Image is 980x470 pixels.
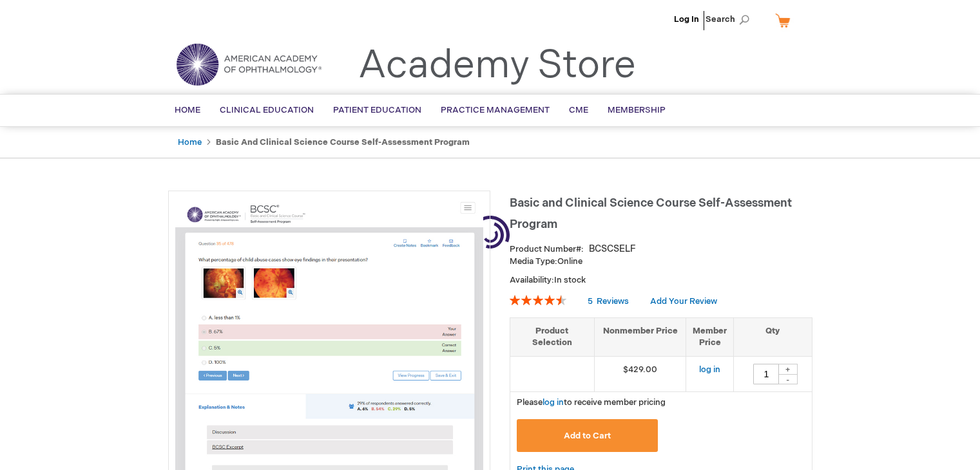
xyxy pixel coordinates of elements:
[517,419,658,452] button: Add to Cart
[220,105,314,115] span: Clinical Education
[589,243,636,256] div: BCSCSELF
[554,275,586,285] span: In stock
[588,296,631,306] a: 5 Reviews
[594,317,686,356] th: Nonmember Price
[594,356,686,391] td: $429.00
[597,296,629,306] span: Reviews
[510,274,812,287] p: Availability:
[358,42,636,89] a: Academy Store
[778,374,798,384] div: -
[510,256,557,267] strong: Media Type:
[650,296,717,306] a: Add Your Review
[510,244,584,254] strong: Product Number
[510,317,595,356] th: Product Selection
[333,105,421,115] span: Patient Education
[734,317,812,356] th: Qty
[178,137,202,147] a: Home
[753,364,779,384] input: Qty
[441,105,550,115] span: Practice Management
[510,295,566,305] div: 92%
[517,397,666,408] span: Please to receive member pricing
[569,105,588,115] span: CME
[608,105,666,115] span: Membership
[216,137,470,147] strong: Basic and Clinical Science Course Self-Assessment Program
[588,296,593,306] span: 5
[564,431,611,441] span: Add to Cart
[686,317,734,356] th: Member Price
[778,364,798,375] div: +
[175,105,200,115] span: Home
[543,397,564,408] a: log in
[706,6,754,32] span: Search
[674,14,699,24] a: Log In
[510,256,812,268] p: Online
[510,196,792,231] span: Basic and Clinical Science Course Self-Assessment Program
[699,364,720,375] a: log in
